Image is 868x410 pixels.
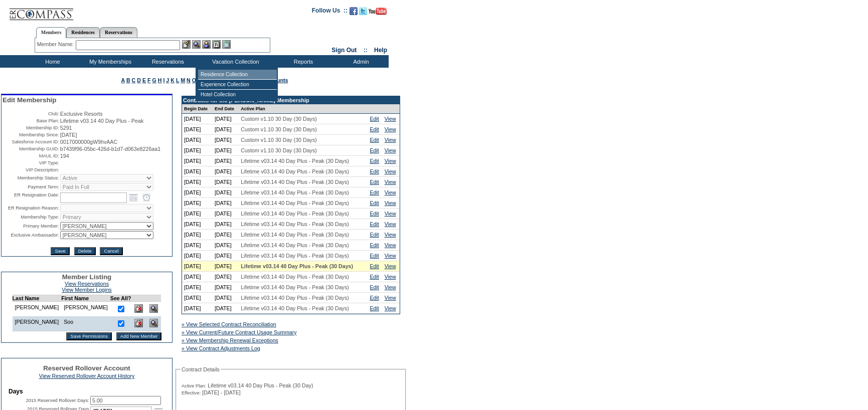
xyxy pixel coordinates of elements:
td: Salesforce Account ID: [3,139,59,145]
a: View [385,295,396,301]
a: D [137,77,141,83]
span: [DATE] - [DATE] [202,389,241,395]
img: View [192,40,201,49]
a: View [385,179,396,185]
td: [DATE] [182,293,213,303]
a: Edit [370,168,379,174]
input: Save Permissions [66,332,112,340]
td: [DATE] [213,187,239,198]
td: Begin Date [182,104,213,114]
td: [PERSON_NAME] [61,302,110,317]
td: [DATE] [213,135,239,145]
a: G [152,77,156,83]
span: Lifetime v03.14 40 Day Plus - Peak (30 Days) [241,168,349,174]
label: 2015 Reserved Rollover Days: [26,398,89,403]
td: [DATE] [213,145,239,156]
a: Edit [370,137,379,143]
td: First Name [61,295,110,302]
td: [DATE] [182,251,213,261]
a: E [142,77,146,83]
td: [DATE] [182,261,213,272]
td: [DATE] [213,114,239,124]
input: Cancel [100,247,122,255]
td: See All? [110,295,131,302]
a: F [147,77,151,83]
td: Soo [61,316,110,331]
span: Lifetime v03.14 40 Day Plus - Peak (30 Days) [241,295,349,301]
span: Lifetime v03.14 40 Day Plus - Peak (30 Days) [241,305,349,311]
td: Follow Us :: [312,6,348,18]
td: Primary Member: [3,222,59,230]
a: Open the calendar popup. [128,192,139,203]
a: Edit [370,263,379,269]
a: » View Contract Adjustments Log [182,345,260,351]
a: Edit [370,295,379,301]
td: My Memberships [80,55,138,68]
input: Add New Member [116,332,162,340]
td: [DATE] [182,166,213,177]
a: Edit [370,232,379,238]
td: Vacation Collection [196,55,273,68]
input: Delete [74,247,96,255]
td: [DATE] [213,166,239,177]
td: [DATE] [182,135,213,145]
a: Edit [370,274,379,280]
td: [DATE] [213,156,239,166]
td: ER Resignation Date: [3,192,59,203]
td: [DATE] [213,240,239,251]
td: [DATE] [182,230,213,240]
img: b_edit.gif [182,40,191,49]
span: Custom v1.10 30 Day (30 Days) [241,126,317,132]
td: [DATE] [213,209,239,219]
span: Lifetime v03.14 40 Day Plus - Peak (30 Days) [241,274,349,280]
td: ER Resignation Reason: [3,204,59,212]
span: Exclusive Resorts [60,111,103,117]
td: [DATE] [213,303,239,314]
a: View [385,189,396,195]
img: Delete [134,304,143,313]
a: Edit [370,126,379,132]
td: [DATE] [182,219,213,230]
td: [DATE] [182,240,213,251]
span: Lifetime v03.14 40 Day Plus - Peak (30 Days) [241,179,349,185]
td: Payment Term: [3,183,59,191]
img: Delete [134,319,143,327]
a: Edit [370,158,379,164]
td: [DATE] [182,187,213,198]
a: K [170,77,175,83]
a: M [181,77,185,83]
a: Edit [370,305,379,311]
td: Contracts for the [PERSON_NAME] Membership [182,96,400,104]
span: 0017000000gW9hvAAC [60,139,117,145]
a: Edit [370,116,379,122]
span: 5291 [60,125,72,131]
td: [DATE] [213,293,239,303]
td: [DATE] [213,124,239,135]
div: Member Name: [37,40,76,49]
td: [DATE] [213,282,239,293]
img: Reservations [212,40,221,49]
td: Reports [273,55,331,68]
a: » View Selected Contract Reconciliation [182,321,276,327]
td: [DATE] [182,303,213,314]
td: Active Plan [239,104,368,114]
td: Membership Since: [3,132,59,138]
img: Become our fan on Facebook [350,7,358,15]
a: A [121,77,125,83]
a: J [166,77,169,83]
td: [PERSON_NAME] [12,316,61,331]
a: View Reserved Rollover Account History [39,373,135,379]
span: Custom v1.10 30 Day (30 Days) [241,147,317,153]
a: View [385,274,396,280]
a: Edit [370,284,379,290]
span: Lifetime v03.14 40 Day Plus - Peak (30 Days) [241,253,349,259]
a: View [385,284,396,290]
a: View Reservations [65,281,109,287]
a: Residences [66,27,100,38]
a: H [158,77,162,83]
td: Exclusive Ambassador: [3,231,59,239]
span: Lifetime v03.14 40 Day Plus - Peak (30 Days) [241,211,349,217]
a: Follow us on Twitter [359,10,367,16]
a: Members [36,27,67,38]
td: Membership GUID: [3,146,59,152]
